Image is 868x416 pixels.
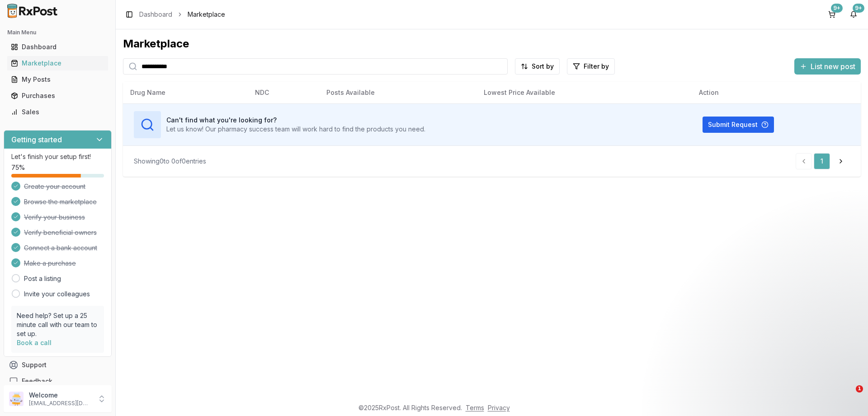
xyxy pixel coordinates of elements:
[515,58,560,75] button: Sort by
[825,7,839,22] button: 9+
[811,61,855,72] span: List new post
[4,40,112,54] button: Dashboard
[703,117,774,133] button: Submit Request
[7,71,108,88] a: My Posts
[319,82,476,103] th: Posts Available
[837,385,859,407] iframe: Intercom live chat
[846,7,861,22] button: 9+
[139,10,172,19] a: Dashboard
[584,62,609,71] span: Filter by
[9,392,24,406] img: User avatar
[123,82,248,103] th: Drug Name
[796,153,850,169] nav: pagination
[11,134,62,145] h3: Getting started
[4,4,61,18] img: RxPost Logo
[11,163,25,172] span: 75 %
[166,125,425,134] p: Let us know! Our pharmacy success team will work hard to find the products you need.
[4,105,112,119] button: Sales
[11,108,104,117] div: Sales
[532,62,554,71] span: Sort by
[4,373,112,389] button: Feedback
[11,42,104,51] div: Dashboard
[7,104,108,120] a: Sales
[692,82,861,103] th: Action
[832,153,850,169] a: Go to next page
[794,63,861,72] a: List new post
[123,37,861,51] div: Marketplace
[29,391,92,400] p: Welcome
[11,59,104,68] div: Marketplace
[814,153,830,169] a: 1
[7,55,108,71] a: Marketplace
[466,404,484,411] a: Terms
[7,29,108,36] h2: Main Menu
[488,404,510,411] a: Privacy
[4,72,112,87] button: My Posts
[24,259,76,268] span: Make a purchase
[17,339,52,346] a: Book a call
[856,385,863,393] span: 1
[134,157,206,166] div: Showing 0 to 0 of 0 entries
[24,243,97,252] span: Connect a bank account
[11,75,104,84] div: My Posts
[853,4,864,13] div: 9+
[24,290,90,299] a: Invite your colleagues
[24,197,97,206] span: Browse the marketplace
[24,228,97,237] span: Verify beneficial owners
[24,182,85,191] span: Create your account
[248,82,319,103] th: NDC
[11,152,104,161] p: Let's finish your setup first!
[17,311,99,338] p: Need help? Set up a 25 minute call with our team to set up.
[24,213,85,222] span: Verify your business
[22,377,52,386] span: Feedback
[139,10,225,19] nav: breadcrumb
[29,400,92,407] p: [EMAIL_ADDRESS][DOMAIN_NAME]
[831,4,843,13] div: 9+
[476,82,692,103] th: Lowest Price Available
[166,116,425,125] h3: Can't find what you're looking for?
[7,39,108,55] a: Dashboard
[24,274,61,283] a: Post a listing
[794,58,861,75] button: List new post
[11,91,104,100] div: Purchases
[4,89,112,103] button: Purchases
[188,10,225,19] span: Marketplace
[567,58,615,75] button: Filter by
[4,56,112,70] button: Marketplace
[4,357,112,373] button: Support
[7,88,108,104] a: Purchases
